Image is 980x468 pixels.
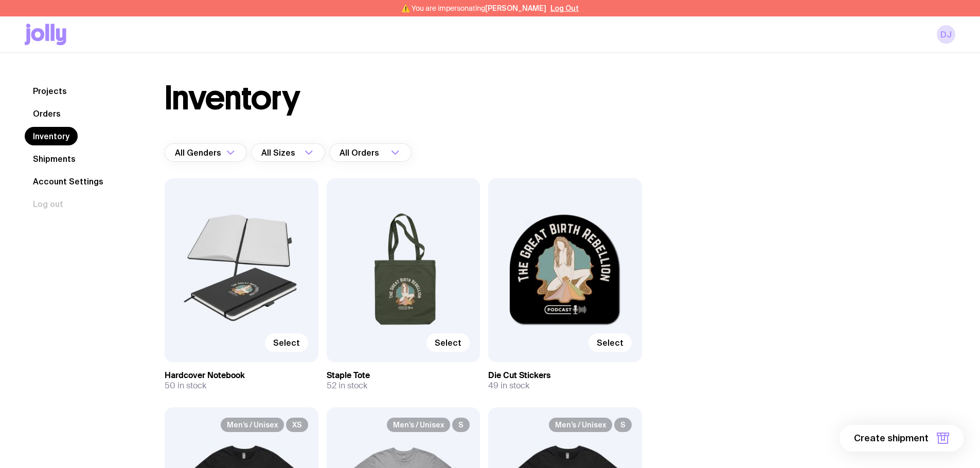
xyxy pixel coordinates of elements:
span: Men’s / Unisex [549,418,612,432]
button: Log out [25,195,72,213]
div: Search for option [251,143,325,162]
a: Orders [25,104,69,123]
span: Select [435,338,461,348]
h3: Die Cut Stickers [488,370,642,381]
input: Search for option [381,143,388,162]
button: Log Out [550,4,579,12]
span: All Orders [340,143,381,162]
span: Select [273,338,300,348]
input: Search for option [297,143,301,162]
a: Account Settings [25,172,112,191]
span: ⚠️ You are impersonating [401,4,546,12]
span: 52 in stock [327,381,367,391]
div: Search for option [165,143,247,162]
a: Inventory [25,127,78,145]
button: Create shipment [840,425,964,452]
span: Men’s / Unisex [387,418,450,432]
span: Create shipment [854,432,929,444]
span: S [452,418,470,432]
span: All Genders [175,143,223,162]
a: Projects [25,82,75,100]
h1: Inventory [165,82,300,115]
span: 50 in stock [165,381,206,391]
span: Men’s / Unisex [221,418,284,432]
h3: Hardcover Notebook [165,370,318,381]
span: 49 in stock [488,381,529,391]
span: [PERSON_NAME] [485,4,546,12]
span: S [614,418,632,432]
a: DJ [937,25,955,44]
span: Select [597,338,623,348]
span: XS [286,418,308,432]
a: Shipments [25,149,84,168]
h3: Staple Tote [327,370,480,381]
span: All Sizes [261,143,297,162]
div: Search for option [329,143,412,162]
